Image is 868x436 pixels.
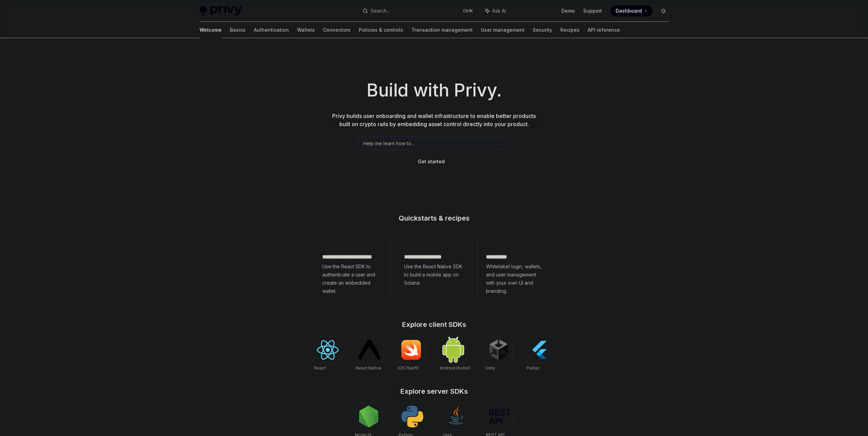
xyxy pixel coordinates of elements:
[418,159,445,164] span: Get started
[583,7,602,14] a: Support
[489,409,511,424] img: REST API
[314,365,326,371] span: React
[527,336,554,372] a: FlutterFlutter
[359,22,403,38] a: Policies & controls
[314,215,554,222] h2: Quickstarts & recipes
[358,406,380,427] img: NodeJS
[440,336,470,372] a: Android (Kotlin)Android (Kotlin)
[481,22,525,38] a: User management
[363,140,415,147] span: Help me learn how to…
[445,406,467,427] img: Java
[317,340,339,360] img: React
[588,22,620,38] a: API reference
[463,8,473,14] span: Ctrl K
[314,321,554,328] h2: Explore client SDKs
[533,22,552,38] a: Security
[358,340,380,359] img: React Native
[356,365,381,371] span: React Native
[400,340,422,360] img: iOS (Swift)
[371,7,390,15] div: Search...
[356,336,383,372] a: React NativeReact Native
[485,336,512,372] a: UnityUnity
[658,5,669,16] button: Toggle dark mode
[322,262,382,295] span: Use the React SDK to authenticate a user and create an embedded wallet.
[411,22,473,38] a: Transaction management
[488,339,510,361] img: Unity
[527,365,539,371] span: Flutter
[200,6,242,16] img: light logo
[529,339,551,361] img: Flutter
[398,336,425,372] a: iOS (Swift)iOS (Swift)
[254,22,289,38] a: Authentication
[404,262,464,287] span: Use the React Native SDK to build a mobile app on Solana.
[560,22,579,38] a: Recipes
[358,5,477,17] button: Search...CtrlK
[314,336,341,372] a: ReactReact
[478,232,554,302] a: **** *****Whitelabel login, wallets, and user management with your own UI and branding.
[561,7,575,14] a: Demo
[398,365,419,371] span: iOS (Swift)
[485,365,495,371] span: Unity
[616,7,642,14] span: Dashboard
[481,5,511,17] button: Ask AI
[200,22,222,38] a: Welcome
[610,5,652,16] a: Dashboard
[323,22,351,38] a: Connectors
[297,22,315,38] a: Wallets
[314,388,554,395] h2: Explore server SDKs
[332,112,536,127] span: Privy builds user onboarding and wallet infrastructure to enable better products built on crypto ...
[396,232,472,302] a: **** **** **** ***Use the React Native SDK to build a mobile app on Solana.
[11,77,857,104] h1: Build with Privy.
[418,158,445,165] a: Get started
[486,262,546,295] span: Whitelabel login, wallets, and user management with your own UI and branding.
[230,22,246,38] a: Basics
[442,337,464,362] img: Android (Kotlin)
[492,7,506,14] span: Ask AI
[440,365,470,371] span: Android (Kotlin)
[401,406,423,427] img: Python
